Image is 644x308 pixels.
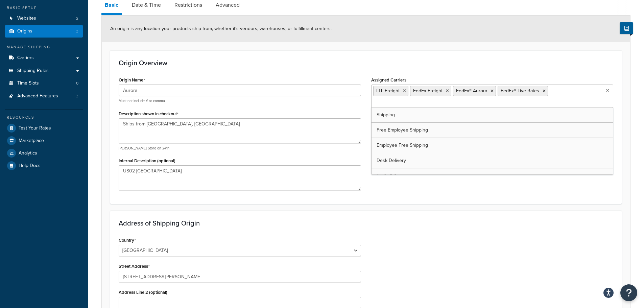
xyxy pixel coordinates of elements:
[501,87,539,94] span: FedEx® Live Rates
[76,16,78,21] span: 2
[119,118,361,143] textarea: Ships from [GEOGRAPHIC_DATA], [GEOGRAPHIC_DATA]
[5,90,83,102] a: Advanced Features3
[119,98,361,103] p: Must not include # or comma
[5,90,83,102] li: Advanced Features
[5,52,83,64] a: Carriers
[119,59,613,67] h3: Origin Overview
[372,153,613,168] a: Desk Delivery
[372,123,613,138] a: Free Employee Shipping
[377,157,406,164] span: Desk Delivery
[376,87,400,94] span: LTL Freight
[413,87,443,94] span: FedEx Freight
[5,135,83,147] a: Marketplace
[5,12,83,25] li: Websites
[17,68,49,74] span: Shipping Rules
[119,290,167,295] label: Address Line 2 (optional)
[5,5,83,11] div: Basic Setup
[5,65,83,77] a: Shipping Rules
[5,77,83,90] a: Time Slots0
[377,142,428,149] span: Employee Free Shipping
[5,115,83,120] div: Resources
[377,126,428,134] span: Free Employee Shipping
[5,122,83,134] a: Test Your Rates
[119,146,361,151] p: [PERSON_NAME] Store on 24th
[19,163,41,169] span: Help Docs
[5,25,83,38] li: Origins
[17,80,39,86] span: Time Slots
[371,77,406,82] label: Assigned Carriers
[5,12,83,25] a: Websites2
[377,111,395,118] span: Shipping
[76,93,78,99] span: 3
[377,172,406,179] span: FedEx® Dover
[17,16,36,21] span: Websites
[19,125,51,131] span: Test Your Rates
[372,168,613,183] a: FedEx® Dover
[119,264,150,269] label: Street Address
[110,25,332,32] span: An origin is any location your products ship from, whether it’s vendors, warehouses, or fulfillme...
[17,55,34,61] span: Carriers
[19,150,37,156] span: Analytics
[19,138,44,144] span: Marketplace
[119,77,145,83] label: Origin Name
[5,77,83,90] li: Time Slots
[17,93,58,99] span: Advanced Features
[5,160,83,172] a: Help Docs
[5,44,83,50] div: Manage Shipping
[119,165,361,190] textarea: US02 [GEOGRAPHIC_DATA]
[620,22,633,34] button: Show Help Docs
[5,147,83,159] a: Analytics
[620,284,637,301] button: Open Resource Center
[119,219,613,227] h3: Address of Shipping Origin
[5,25,83,38] a: Origins3
[372,108,613,122] a: Shipping
[76,28,78,34] span: 3
[456,87,487,94] span: FedEx® Aurora
[372,138,613,153] a: Employee Free Shipping
[76,80,78,86] span: 0
[119,158,175,163] label: Internal Description (optional)
[119,111,178,117] label: Description shown in checkout
[119,238,136,243] label: Country
[17,28,32,34] span: Origins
